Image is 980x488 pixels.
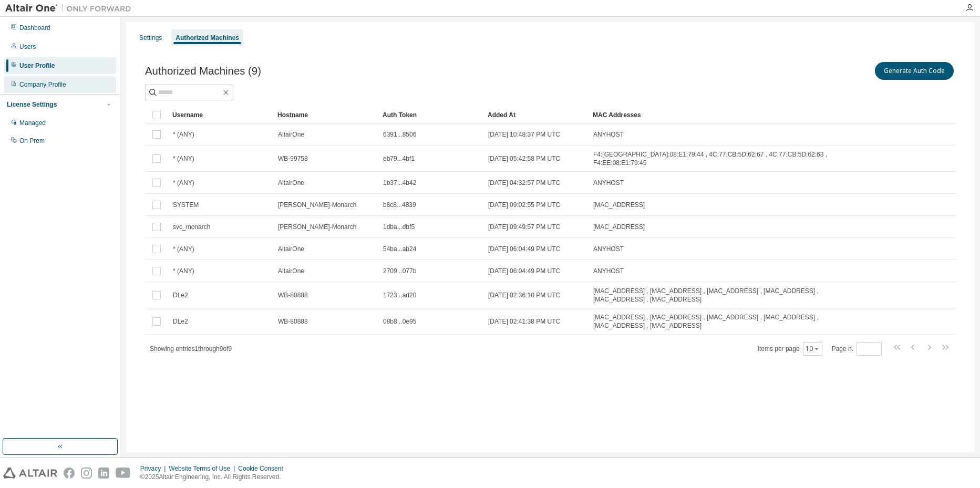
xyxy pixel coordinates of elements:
[488,317,560,326] span: [DATE] 02:41:38 PM UTC
[488,223,560,231] span: [DATE] 09:49:57 PM UTC
[19,80,66,89] div: Company Profile
[173,201,199,209] span: SYSTEM
[277,107,374,123] div: Hostname
[593,245,624,253] span: ANYHOST
[173,267,194,275] span: * (ANY)
[593,150,845,167] span: F4:[GEOGRAPHIC_DATA]:08:E1:79:44 , 4C:77:CB:5D:62:67 , 4C:77:CB:5D:62:63 , F4:EE:08:E1:79:45
[278,223,356,231] span: [PERSON_NAME]-Monarch
[488,107,584,123] div: Added At
[278,245,304,253] span: AltairOne
[19,137,45,145] div: On Prem
[488,267,560,275] span: [DATE] 06:04:49 PM UTC
[169,464,238,473] div: Website Terms of Use
[173,291,188,299] span: DLe2
[593,179,624,187] span: ANYHOST
[19,119,46,127] div: Managed
[383,245,416,253] span: 54ba...ab24
[173,130,194,139] span: * (ANY)
[488,201,560,209] span: [DATE] 09:02:55 PM UTC
[875,62,954,80] button: Generate Auth Code
[593,107,845,123] div: MAC Addresses
[758,342,822,356] span: Items per page
[140,473,290,482] p: © 2025 Altair Engineering, Inc. All Rights Reserved.
[145,65,261,77] span: Authorized Machines (9)
[383,317,416,326] span: 08b8...0e95
[81,468,92,479] img: instagram.svg
[383,154,415,163] span: eb79...4bf1
[832,342,882,356] span: Page n.
[140,464,169,473] div: Privacy
[806,345,820,353] button: 10
[176,34,239,42] div: Authorized Machines
[488,130,560,139] span: [DATE] 10:48:37 PM UTC
[173,179,194,187] span: * (ANY)
[593,287,845,304] span: [MAC_ADDRESS] , [MAC_ADDRESS] , [MAC_ADDRESS] , [MAC_ADDRESS] , [MAC_ADDRESS] , [MAC_ADDRESS]
[278,154,308,163] span: WB-99758
[172,107,269,123] div: Username
[19,43,36,51] div: Users
[19,61,55,70] div: User Profile
[7,100,57,109] div: License Settings
[173,245,194,253] span: * (ANY)
[383,223,415,231] span: 1dba...dbf5
[383,107,479,123] div: Auth Token
[383,291,416,299] span: 1723...ad20
[173,223,210,231] span: svc_monarch
[278,267,304,275] span: AltairOne
[383,267,416,275] span: 2709...077b
[278,317,308,326] span: WB-80888
[593,130,624,139] span: ANYHOST
[278,130,304,139] span: AltairOne
[593,201,645,209] span: [MAC_ADDRESS]
[383,201,416,209] span: b8c8...4839
[238,464,289,473] div: Cookie Consent
[593,223,645,231] span: [MAC_ADDRESS]
[278,291,308,299] span: WB-80888
[98,468,109,479] img: linkedin.svg
[383,130,416,139] span: 6391...8506
[593,267,624,275] span: ANYHOST
[488,291,560,299] span: [DATE] 02:36:10 PM UTC
[488,179,560,187] span: [DATE] 04:32:57 PM UTC
[488,154,560,163] span: [DATE] 05:42:58 PM UTC
[488,245,560,253] span: [DATE] 06:04:49 PM UTC
[383,179,416,187] span: 1b37...4b42
[5,3,137,14] img: Altair One
[3,468,57,479] img: altair_logo.svg
[116,468,131,479] img: youtube.svg
[150,345,232,352] span: Showing entries 1 through 9 of 9
[173,317,188,326] span: DLe2
[278,179,304,187] span: AltairOne
[593,313,845,330] span: [MAC_ADDRESS] , [MAC_ADDRESS] , [MAC_ADDRESS] , [MAC_ADDRESS] , [MAC_ADDRESS] , [MAC_ADDRESS]
[278,201,356,209] span: [PERSON_NAME]-Monarch
[19,24,50,32] div: Dashboard
[64,468,75,479] img: facebook.svg
[173,154,194,163] span: * (ANY)
[139,34,162,42] div: Settings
